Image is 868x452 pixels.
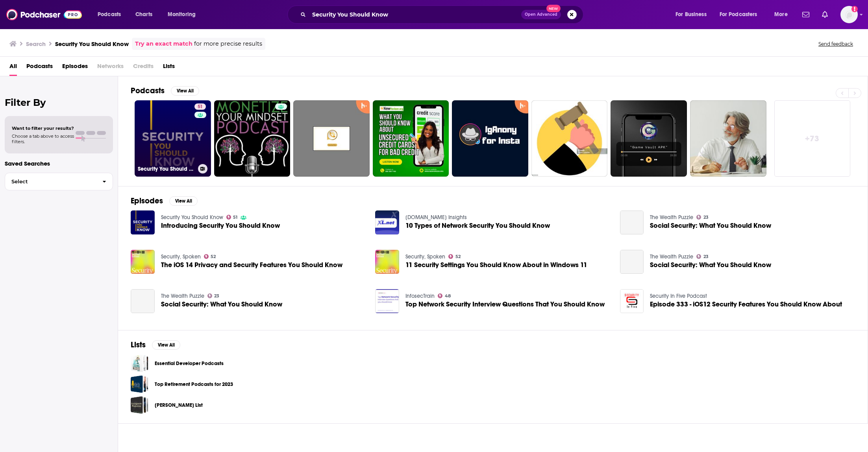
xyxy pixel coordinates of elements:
[131,86,199,96] a: PodcastsView All
[211,255,216,258] span: 52
[161,222,280,229] a: Introducing Security You Should Know
[448,254,461,259] a: 52
[295,6,591,24] div: Search podcasts, credits, & more...
[309,8,521,21] input: Search podcasts, credits, & more...
[851,6,858,12] svg: Add a profile image
[131,250,155,274] img: The iOS 14 Privacy and Security Features You Should Know
[650,253,693,260] a: The Wealth Puzzle
[97,60,124,76] span: Networks
[131,289,155,313] a: Social Security: What You Should Know
[375,210,399,234] a: 10 Types of Network Security You Should Know
[5,160,113,167] p: Saved Searches
[774,9,788,20] span: More
[405,262,587,268] a: 11 Security Settings You Should Know About in Windows 11
[650,301,842,308] span: Episode 333 - iOS12 Security Features You Should Know About
[233,216,237,219] span: 51
[405,222,550,229] span: 10 Types of Network Security You Should Know
[168,9,196,20] span: Monitoring
[375,250,399,274] img: 11 Security Settings You Should Know About in Windows 11
[840,6,858,23] span: Logged in as carolinebresler
[438,293,451,298] a: 48
[161,301,282,308] a: Social Security: What You Should Know
[5,173,113,190] button: Select
[163,60,175,76] a: Lists
[769,8,798,21] button: open menu
[138,166,195,172] h3: Security You Should Know
[676,9,707,20] span: For Business
[405,253,445,260] a: Security, Spoken
[155,359,224,368] a: Essential Developer Podcasts
[720,9,757,20] span: For Podcasters
[161,214,223,221] a: Security You Should Know
[131,210,155,234] img: Introducing Security You Should Know
[670,8,716,21] button: open menu
[62,60,88,76] span: Episodes
[620,210,644,234] a: Social Security: What You Should Know
[5,97,113,108] h2: Filter By
[26,40,46,48] h3: Search
[131,86,165,96] h2: Podcasts
[131,196,163,206] h2: Episodes
[194,103,206,110] a: 51
[131,375,148,393] a: Top Retirement Podcasts for 2023
[525,13,557,17] span: Open Advanced
[650,222,771,229] a: Social Security: What You Should Know
[12,125,74,131] span: Want to filter your results?
[375,289,399,313] img: Top Network Security Interview Questions That You Should Know
[161,262,342,268] a: The iOS 14 Privacy and Security Features You Should Know
[650,214,693,221] a: The Wealth Puzzle
[455,255,461,258] span: 52
[774,100,851,177] a: +73
[546,5,561,12] span: New
[620,250,644,274] a: Social Security: What You Should Know
[194,39,262,48] span: for more precise results
[819,8,831,21] a: Show notifications dropdown
[696,254,709,259] a: 23
[445,294,451,298] span: 48
[816,41,855,47] button: Send feedback
[214,294,219,298] span: 23
[135,9,152,20] span: Charts
[12,133,74,144] span: Choose a tab above to access filters.
[131,396,148,414] a: Marcus Lohrmann_Religion_Total List
[98,9,121,20] span: Podcasts
[840,6,858,23] button: Show profile menu
[135,100,211,177] a: 51Security You Should Know
[171,86,199,96] button: View All
[799,8,812,21] a: Show notifications dropdown
[650,293,707,299] a: Security In Five Podcast
[840,6,858,23] img: User Profile
[155,380,233,389] a: Top Retirement Podcasts for 2023
[5,179,96,184] span: Select
[131,354,148,372] a: Essential Developer Podcasts
[620,289,644,313] img: Episode 333 - iOS12 Security Features You Should Know About
[714,8,769,21] button: open menu
[703,255,709,258] span: 23
[6,7,82,22] a: Podchaser - Follow, Share and Rate Podcasts
[130,8,157,21] a: Charts
[26,60,53,76] a: Podcasts
[155,401,203,410] a: [PERSON_NAME] List
[55,40,129,48] h3: Security You Should Know
[131,340,180,350] a: ListsView All
[521,10,561,19] button: Open AdvancedNew
[133,60,154,76] span: Credits
[92,8,131,21] button: open menu
[650,262,771,268] span: Social Security: What You Should Know
[405,301,605,308] a: Top Network Security Interview Questions That You Should Know
[696,215,709,220] a: 23
[9,60,17,76] a: All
